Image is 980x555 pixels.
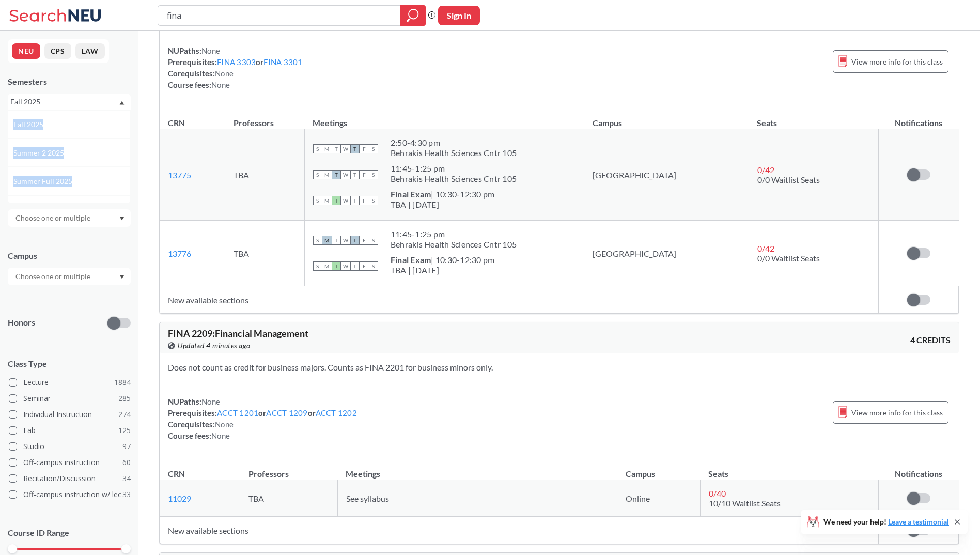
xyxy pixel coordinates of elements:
[350,196,360,205] span: T
[879,458,959,480] th: Notifications
[584,107,749,129] th: Campus
[119,217,125,221] svg: Dropdown arrow
[266,408,307,418] a: ACCT 1209
[118,393,131,404] span: 285
[391,189,431,199] b: Final Exam
[879,107,959,129] th: Notifications
[9,376,131,389] label: Lecture
[9,424,131,437] label: Lab
[44,43,71,59] button: CPS
[360,144,369,153] span: F
[332,170,341,179] span: T
[8,76,131,87] div: Semesters
[9,440,131,453] label: Studio
[13,176,74,187] span: Summer Full 2025
[118,425,131,436] span: 125
[369,261,378,271] span: S
[369,196,378,205] span: S
[332,196,341,205] span: T
[114,377,131,388] span: 1884
[215,69,234,78] span: None
[217,408,258,418] a: ACCT 1201
[211,80,230,89] span: None
[168,362,951,373] section: Does not count as credit for business majors. Counts as FINA 2201 for business minors only.
[9,456,131,469] label: Off-campus instruction
[823,518,949,526] span: We need your help!
[757,175,820,184] span: 0/0 Waitlist Seats
[304,107,584,129] th: Meetings
[360,170,369,179] span: F
[341,196,350,205] span: W
[438,6,480,25] button: Sign In
[13,147,66,159] span: Summer 2 2025
[12,43,40,59] button: NEU
[168,396,357,441] div: NUPaths: Prerequisites: or or Corequisites: Course fees:
[166,7,393,24] input: Class, professor, course number, "phrase"
[118,409,131,420] span: 274
[322,261,332,271] span: M
[122,441,131,452] span: 97
[168,249,191,258] a: 13776
[9,472,131,485] label: Recitation/Discussion
[709,488,726,498] span: 0 / 40
[313,170,322,179] span: S
[584,221,749,286] td: [GEOGRAPHIC_DATA]
[322,236,332,245] span: M
[160,517,879,544] td: New available sections
[332,144,341,153] span: T
[341,144,350,153] span: W
[13,119,45,130] span: Fall 2025
[888,517,949,526] a: Leave a testimonial
[332,236,341,245] span: T
[240,458,338,480] th: Professors
[910,334,951,346] span: 4 CREDITS
[391,199,495,210] div: TBA | [DATE]
[10,270,97,283] input: Choose one or multiple
[391,255,495,265] div: | 10:30-12:30 pm
[119,275,125,279] svg: Dropdown arrow
[369,170,378,179] span: S
[584,129,749,221] td: [GEOGRAPHIC_DATA]
[8,268,131,285] div: Dropdown arrow
[9,488,131,501] label: Off-campus instruction w/ lec
[211,431,230,440] span: None
[391,163,517,174] div: 11:45 - 1:25 pm
[225,221,305,286] td: TBA
[709,498,781,508] span: 10/10 Waitlist Seats
[201,46,220,55] span: None
[749,107,879,129] th: Seats
[369,144,378,153] span: S
[391,255,431,265] b: Final Exam
[391,148,517,158] div: Behrakis Health Sciences Cntr 105
[757,165,774,175] span: 0 / 42
[337,458,617,480] th: Meetings
[332,261,341,271] span: T
[122,489,131,500] span: 33
[391,229,517,239] div: 11:45 - 1:25 pm
[178,340,251,351] span: Updated 4 minutes ago
[350,236,360,245] span: T
[10,96,118,107] div: Fall 2025
[346,494,389,503] span: See syllabus
[225,129,305,221] td: TBA
[313,196,322,205] span: S
[391,265,495,275] div: TBA | [DATE]
[168,468,185,480] div: CRN
[168,117,185,129] div: CRN
[8,250,131,261] div: Campus
[407,8,419,23] svg: magnifying glass
[700,458,878,480] th: Seats
[8,527,131,539] p: Course ID Range
[350,261,360,271] span: T
[119,101,125,105] svg: Dropdown arrow
[391,239,517,250] div: Behrakis Health Sciences Cntr 105
[75,43,105,59] button: LAW
[313,236,322,245] span: S
[168,328,308,339] span: FINA 2209 : Financial Management
[217,57,256,67] a: FINA 3303
[617,458,701,480] th: Campus
[8,94,131,110] div: Fall 2025Dropdown arrowFall 2025Summer 2 2025Summer Full 2025Summer 1 2025Spring 2025Fall 2024Sum...
[851,406,943,419] span: View more info for this class
[8,317,35,329] p: Honors
[360,261,369,271] span: F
